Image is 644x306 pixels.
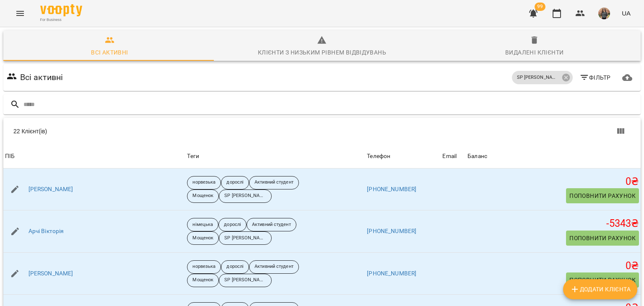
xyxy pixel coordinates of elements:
p: дорослі [226,179,244,186]
div: дорослі [221,176,249,189]
p: SP [PERSON_NAME] [224,192,266,200]
div: норвезька [187,176,221,189]
div: Баланс [467,151,487,161]
span: Поповнити рахунок [569,191,636,201]
div: SP [PERSON_NAME] [512,71,573,84]
div: Table Toolbar [3,118,641,145]
p: норвезька [192,263,216,270]
span: Баланс [467,151,639,161]
div: Телефон [367,151,390,161]
a: [PHONE_NUMBER] [367,228,416,234]
span: Поповнити рахунок [569,275,636,285]
div: Sort [467,151,487,161]
span: Email [442,151,464,161]
div: Мощенок [187,274,219,287]
div: Активний студент [249,176,299,189]
button: Поповнити рахунок [566,188,639,203]
h5: 0 ₴ [467,175,639,188]
p: SP [PERSON_NAME] [224,277,266,284]
div: Sort [367,151,390,161]
p: Мощенок [192,192,213,200]
p: Активний студент [254,263,293,270]
p: Активний студент [252,221,291,228]
span: UA [622,9,631,18]
span: Фільтр [579,73,611,83]
div: SP [PERSON_NAME] [219,189,272,203]
div: Теги [187,151,364,161]
p: SP [PERSON_NAME] [517,74,559,81]
a: [PERSON_NAME] [29,270,73,278]
span: For Business [40,17,82,23]
p: німецька [192,221,213,228]
div: Sort [5,151,15,161]
button: Menu [10,3,30,23]
div: Клієнти з низьким рівнем відвідувань [258,47,386,57]
span: Телефон [367,151,439,161]
p: Активний студент [254,179,293,186]
div: Активний студент [249,260,299,274]
div: дорослі [221,260,249,274]
div: дорослі [218,218,247,231]
button: UA [618,5,634,21]
p: Мощенок [192,277,213,284]
button: Поповнити рахунок [566,272,639,288]
h5: -5343 ₴ [467,217,639,230]
span: 99 [535,3,545,11]
p: дорослі [224,221,241,228]
span: Додати клієнта [570,284,631,294]
a: [PHONE_NUMBER] [367,270,416,277]
button: Показати колонки [610,121,631,141]
div: Видалені клієнти [505,47,563,57]
h5: 0 ₴ [467,259,639,272]
div: Всі активні [91,47,128,57]
div: Sort [442,151,457,161]
p: SP [PERSON_NAME] [224,235,266,242]
div: Активний студент [247,218,296,231]
div: 22 Клієнт(ів) [13,127,329,135]
button: Додати клієнта [563,279,637,299]
p: Мощенок [192,235,213,242]
h6: Всі активні [20,71,63,84]
button: Поповнити рахунок [566,231,639,246]
div: SP [PERSON_NAME] [219,231,272,245]
span: ПІБ [5,151,184,161]
p: дорослі [226,263,244,270]
a: [PHONE_NUMBER] [367,186,416,192]
div: норвезька [187,260,221,274]
div: Мощенок [187,189,219,203]
img: 7a0c59d5fd3336b88288794a7f9749f6.jpeg [598,8,610,19]
div: Мощенок [187,231,219,245]
button: Фільтр [576,70,614,85]
a: [PERSON_NAME] [29,185,73,194]
div: Email [442,151,457,161]
div: SP [PERSON_NAME] [219,274,272,287]
img: Voopty Logo [40,4,82,16]
div: німецька [187,218,218,231]
div: ПІБ [5,151,15,161]
p: норвезька [192,179,216,186]
span: Поповнити рахунок [569,233,636,243]
a: Арчі Вікторія [29,227,64,236]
